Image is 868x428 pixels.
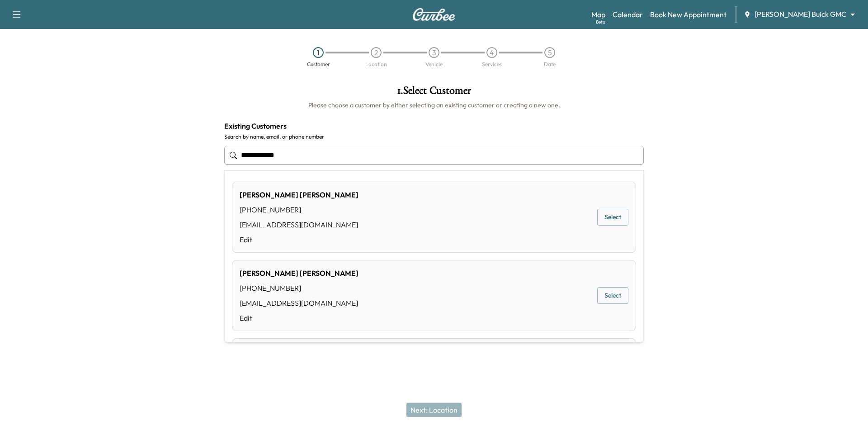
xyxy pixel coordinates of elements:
[240,313,359,323] a: Edit
[307,62,330,67] div: Customer
[224,101,644,110] h6: Please choose a customer by either selecting an existing customer or creating a new one.
[240,298,359,308] div: [EMAIL_ADDRESS][DOMAIN_NAME]
[224,133,644,140] label: Search by name, email, or phone number
[486,47,497,58] div: 4
[425,62,443,67] div: Vehicle
[371,47,382,58] div: 2
[755,9,846,19] span: [PERSON_NAME] Buick GMC
[650,9,726,20] a: Book New Appointment
[544,62,556,67] div: Date
[240,268,359,279] div: [PERSON_NAME] [PERSON_NAME]
[240,219,359,230] div: [EMAIL_ADDRESS][DOMAIN_NAME]
[365,62,387,67] div: Location
[544,47,555,58] div: 5
[597,287,628,304] button: Select
[240,204,359,215] div: [PHONE_NUMBER]
[313,47,324,58] div: 1
[613,9,643,20] a: Calendar
[412,8,456,21] img: Curbee Logo
[240,189,359,200] div: [PERSON_NAME] [PERSON_NAME]
[591,9,605,20] a: MapBeta
[482,62,502,67] div: Services
[429,47,439,58] div: 3
[597,209,628,226] button: Select
[224,85,644,101] h1: 1 . Select Customer
[240,234,359,245] a: Edit
[224,120,644,131] h4: Existing Customers
[240,283,359,293] div: [PHONE_NUMBER]
[596,19,605,25] div: Beta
